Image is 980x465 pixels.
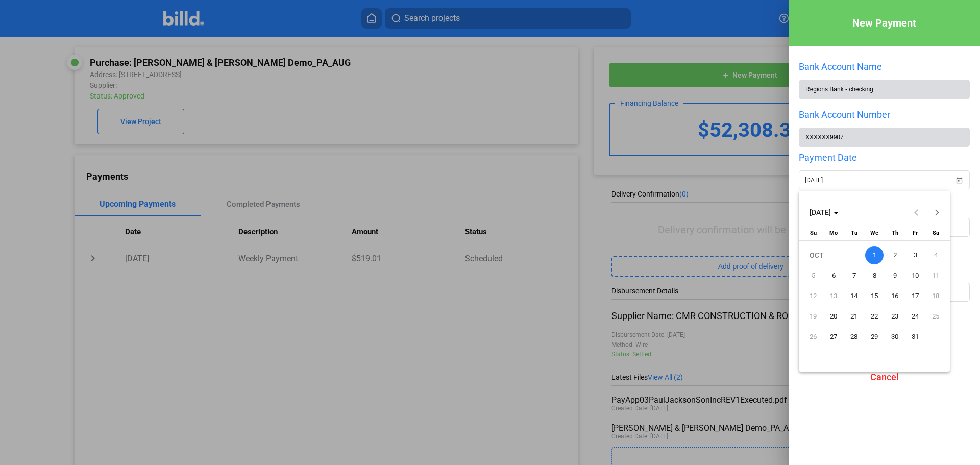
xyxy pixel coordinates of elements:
span: 24 [906,307,924,326]
span: 17 [906,287,924,305]
span: 12 [804,287,822,305]
span: 19 [804,307,822,326]
button: October 19, 2025 [803,306,823,327]
span: Sa [933,230,939,236]
button: October 10, 2025 [905,265,925,286]
button: October 11, 2025 [925,265,946,286]
span: 1 [865,246,884,264]
span: Fr [913,230,918,236]
span: 3 [906,246,924,264]
span: 11 [926,266,945,285]
button: October 26, 2025 [803,327,823,347]
span: We [870,230,878,236]
button: October 17, 2025 [905,286,925,306]
button: October 29, 2025 [864,327,885,347]
button: October 8, 2025 [864,265,885,286]
button: October 25, 2025 [925,306,946,327]
span: 5 [804,266,822,285]
button: October 22, 2025 [864,306,885,327]
button: Choose month and year [805,203,843,222]
span: 22 [865,307,884,326]
span: Mo [829,230,838,236]
button: October 28, 2025 [844,327,864,347]
span: Tu [851,230,857,236]
button: October 18, 2025 [925,286,946,306]
span: 27 [824,328,843,346]
button: October 21, 2025 [844,306,864,327]
button: October 2, 2025 [885,245,905,265]
button: October 14, 2025 [844,286,864,306]
span: 18 [926,287,945,305]
span: 6 [824,266,843,285]
span: 7 [845,266,863,285]
span: Th [892,230,898,236]
span: [DATE] [810,208,831,216]
button: October 3, 2025 [905,245,925,265]
button: October 5, 2025 [803,265,823,286]
button: October 30, 2025 [885,327,905,347]
span: 25 [926,307,945,326]
span: 21 [845,307,863,326]
button: October 6, 2025 [823,265,844,286]
button: October 31, 2025 [905,327,925,347]
button: October 7, 2025 [844,265,864,286]
span: 16 [886,287,904,305]
button: Next month [927,202,947,223]
button: October 24, 2025 [905,306,925,327]
span: 29 [865,328,884,346]
button: October 16, 2025 [885,286,905,306]
span: 8 [865,266,884,285]
td: OCT [803,245,864,265]
span: 10 [906,266,924,285]
button: October 20, 2025 [823,306,844,327]
span: 15 [865,287,884,305]
span: 4 [926,246,945,264]
span: 23 [886,307,904,326]
button: October 15, 2025 [864,286,885,306]
span: 9 [886,266,904,285]
span: 30 [886,328,904,346]
span: 26 [804,328,822,346]
span: 31 [906,328,924,346]
button: October 23, 2025 [885,306,905,327]
button: October 27, 2025 [823,327,844,347]
span: 20 [824,307,843,326]
span: 28 [845,328,863,346]
span: 13 [824,287,843,305]
button: October 12, 2025 [803,286,823,306]
span: 2 [886,246,904,264]
button: October 1, 2025 [864,245,885,265]
button: October 9, 2025 [885,265,905,286]
span: Su [810,230,817,236]
button: October 13, 2025 [823,286,844,306]
span: 14 [845,287,863,305]
button: October 4, 2025 [925,245,946,265]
